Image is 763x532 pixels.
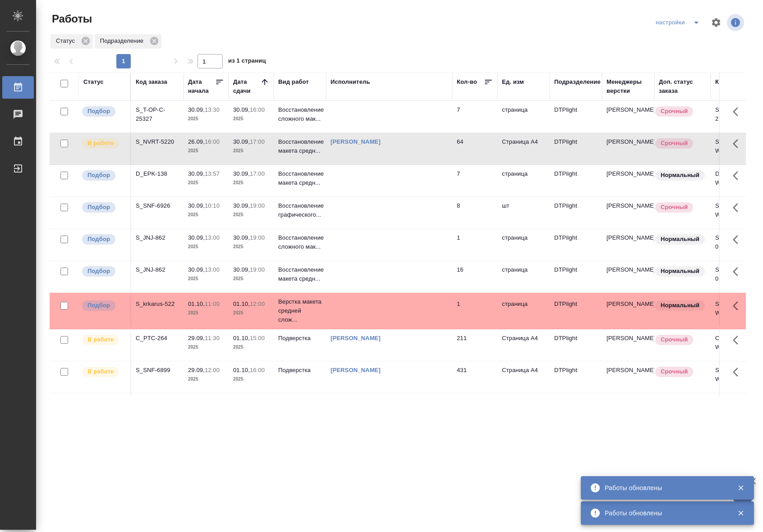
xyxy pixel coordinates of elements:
[205,106,220,113] p: 13:30
[83,77,104,86] div: Статус
[87,267,110,276] p: Подбор
[188,106,205,113] p: 30.09,
[188,234,205,241] p: 30.09,
[50,12,92,26] span: Работы
[188,178,224,187] p: 2025
[711,197,763,228] td: S_SNF-6926-WK-006
[233,266,250,273] p: 30.09,
[497,295,550,327] td: страница
[188,202,205,209] p: 30.09,
[250,202,265,209] p: 19:00
[278,366,322,375] p: Подверстка
[452,133,497,164] td: 64
[136,265,179,274] div: S_JNJ-862
[136,169,179,178] div: D_EPK-138
[233,77,260,95] div: Дата сдачи
[81,169,126,182] div: Можно подбирать исполнителей
[278,77,309,86] div: Вид работ
[233,170,250,177] p: 30.09,
[233,210,269,219] p: 2025
[250,367,265,373] p: 16:00
[81,300,126,312] div: Можно подбирать исполнителей
[550,133,602,164] td: DTPlight
[250,106,265,113] p: 16:00
[81,265,126,277] div: Можно подбирать исполнителей
[87,203,110,212] p: Подбор
[607,169,650,178] p: [PERSON_NAME]
[233,367,250,373] p: 01.10,
[188,266,205,273] p: 30.09,
[331,138,381,145] a: [PERSON_NAME]
[727,261,749,282] button: Здесь прячутся важные кнопки
[727,295,749,317] button: Здесь прячутся важные кнопки
[233,309,269,318] p: 2025
[554,77,601,86] div: Подразделение
[661,171,699,180] p: Нормальный
[136,77,167,86] div: Код заказа
[233,146,269,155] p: 2025
[188,138,205,145] p: 26.09,
[497,261,550,292] td: страница
[550,165,602,196] td: DTPlight
[727,101,749,123] button: Здесь прячутся важные кнопки
[81,137,126,150] div: Исполнитель выполняет работу
[188,146,224,155] p: 2025
[250,266,265,273] p: 19:00
[233,114,269,123] p: 2025
[711,101,763,132] td: S_T-OP-C-25327-WK-007
[278,334,322,343] p: Подверстка
[233,343,269,352] p: 2025
[233,375,269,384] p: 2025
[715,77,750,86] div: Код работы
[81,105,126,118] div: Можно подбирать исполнителей
[250,300,265,307] p: 12:00
[452,295,497,327] td: 1
[188,335,205,341] p: 29.09,
[188,300,205,307] p: 01.10,
[81,334,126,346] div: Исполнитель выполняет работу
[497,133,550,164] td: Страница А4
[607,233,650,242] p: [PERSON_NAME]
[727,133,749,155] button: Здесь прячутся важные кнопки
[205,202,220,209] p: 10:10
[188,170,205,177] p: 30.09,
[233,178,269,187] p: 2025
[188,242,224,251] p: 2025
[278,201,322,219] p: Восстановление графического...
[278,169,322,187] p: Восстановление макета средн...
[727,329,749,351] button: Здесь прячутся важные кнопки
[81,201,126,214] div: Можно подбирать исполнителей
[711,329,763,361] td: C_PTC-264-WK-041
[331,367,381,373] a: [PERSON_NAME]
[233,335,250,341] p: 01.10,
[711,261,763,292] td: S_JNJ-862-WK-011
[711,165,763,196] td: D_EPK-138-WK-004
[711,361,763,393] td: S_SNF-6899-WK-015
[205,138,220,145] p: 16:00
[136,137,179,146] div: S_NVRT-5220
[731,484,750,492] button: Закрыть
[550,329,602,361] td: DTPlight
[188,309,224,318] p: 2025
[100,36,147,45] p: Подразделение
[87,335,114,344] p: В работе
[205,335,220,341] p: 11:30
[661,335,688,344] p: Срочный
[661,107,688,116] p: Срочный
[607,300,650,309] p: [PERSON_NAME]
[605,509,724,518] div: Работы обновлены
[497,393,550,425] td: страница
[607,334,650,343] p: [PERSON_NAME]
[711,229,763,260] td: S_JNJ-862-WK-010
[233,202,250,209] p: 30.09,
[497,101,550,132] td: страница
[205,266,220,273] p: 13:00
[550,261,602,292] td: DTPlight
[87,139,114,148] p: В работе
[727,361,749,383] button: Здесь прячутся важные кнопки
[661,139,688,148] p: Срочный
[497,165,550,196] td: страница
[711,295,763,327] td: S_krkarus-522-WK-008
[87,107,110,116] p: Подбор
[278,297,322,324] p: Верстка макета средней слож...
